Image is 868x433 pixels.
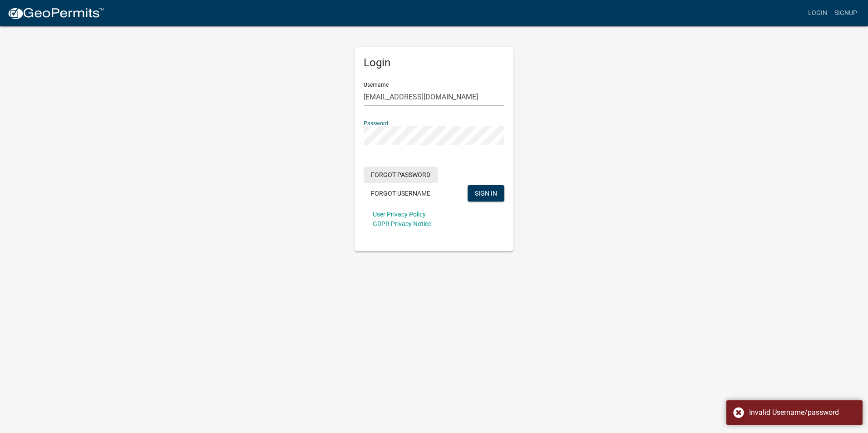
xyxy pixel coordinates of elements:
[804,5,831,22] a: Login
[364,167,438,183] button: Forgot Password
[364,56,504,69] h5: Login
[468,185,504,202] button: SIGN IN
[475,189,497,197] span: SIGN IN
[831,5,861,22] a: Signup
[749,407,856,418] div: Invalid Username/password
[373,211,426,218] a: User Privacy Policy
[373,220,431,227] a: GDPR Privacy Notice
[364,185,438,202] button: Forgot Username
